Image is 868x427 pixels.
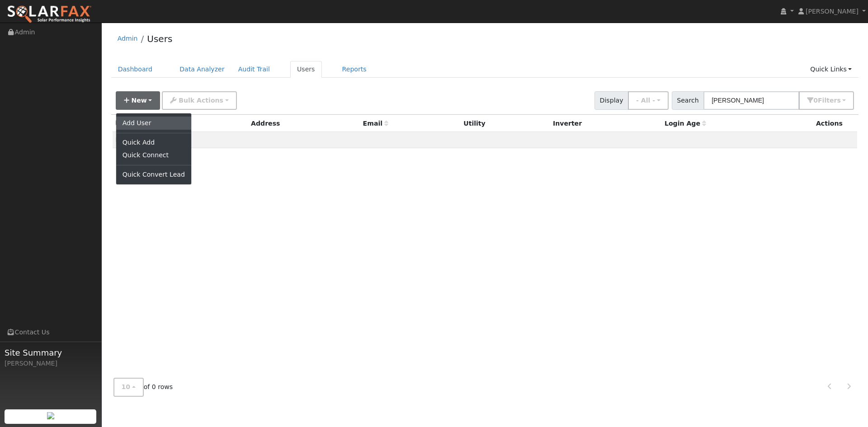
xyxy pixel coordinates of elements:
button: - All - [628,91,669,110]
input: Search [703,91,799,110]
span: New [131,97,146,104]
a: Quick Connect [116,149,191,162]
a: Quick Convert Lead [116,169,191,181]
a: Users [290,61,322,78]
button: New [116,91,160,110]
div: Inverter [553,119,658,128]
span: Site Summary [5,347,97,359]
button: Bulk Actions [162,91,236,110]
span: Email [363,120,388,127]
img: retrieve [47,412,54,419]
div: Address [251,119,356,128]
span: Display [594,91,628,110]
a: Quick Add [116,136,191,149]
span: of 0 rows [113,378,173,396]
img: SolarFax [7,5,92,24]
a: Data Analyzer [173,61,231,78]
span: s [837,97,840,104]
div: Utility [463,119,547,128]
a: Reports [335,61,373,78]
td: None [113,132,858,148]
span: 10 [122,383,131,390]
a: Audit Trail [231,61,277,78]
span: Search [672,91,704,110]
div: [PERSON_NAME] [5,359,97,368]
button: 10 [113,378,144,396]
a: Dashboard [111,61,160,78]
span: Filter [818,97,841,104]
span: Bulk Actions [179,97,223,104]
div: Actions [816,119,854,128]
a: Users [147,33,172,44]
span: Days since last login [665,120,706,127]
button: 0Filters [799,91,854,110]
a: Admin [118,35,138,42]
a: Quick Links [803,61,859,78]
a: Add User [116,117,191,129]
span: [PERSON_NAME] [806,8,859,15]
